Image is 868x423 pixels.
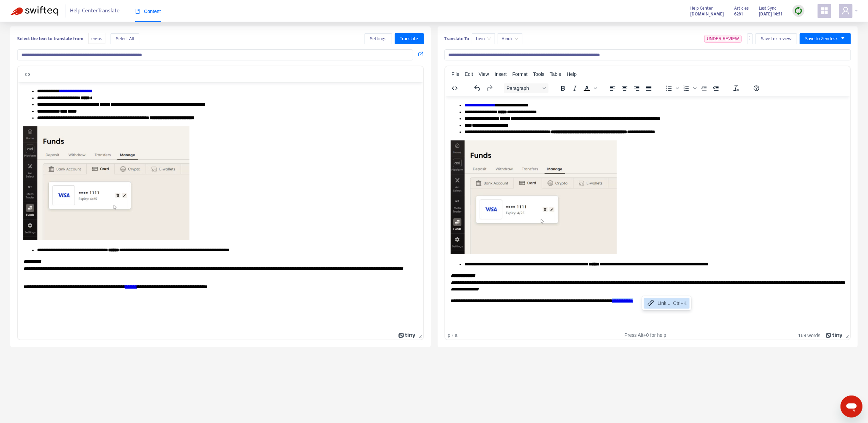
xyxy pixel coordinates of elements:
button: Align right [631,83,643,93]
div: › [452,332,453,338]
button: Save for review [755,33,797,44]
span: Save to Zendesk [805,35,838,43]
span: Insert [495,71,507,77]
div: Press the Up and Down arrow keys to resize the editor. [843,331,850,340]
button: Bold [557,83,569,93]
b: Select the text to translate from [17,35,83,43]
strong: [DATE] 14:51 [759,10,782,18]
span: Edit [465,71,473,77]
iframe: Rich Text Area [18,82,423,331]
span: appstore [820,7,829,15]
strong: 6281 [734,10,743,18]
button: Undo [472,83,483,93]
span: Help Center Translate [70,4,120,18]
span: Content [135,9,161,14]
button: Select All [111,33,139,44]
div: Link... [658,299,670,307]
span: File [452,71,460,77]
div: Text color Black [581,83,598,93]
button: Decrease indent [698,83,710,93]
span: Save for review [761,35,791,43]
a: Powered by Tiny [398,332,416,338]
span: more [748,36,752,41]
iframe: Rich Text Area [445,96,850,331]
a: [DOMAIN_NAME] [690,10,724,18]
b: Translate To [444,35,470,43]
span: View [479,71,489,77]
span: Help Center [690,4,713,12]
div: a [455,332,458,338]
span: Last Sync [759,4,776,12]
button: Align left [607,83,618,93]
a: Powered by Tiny [826,332,843,338]
span: en-us [89,33,105,44]
div: Bullet list [663,83,680,93]
button: Redo [484,83,495,93]
button: Clear formatting [730,83,742,93]
span: hi-in [476,34,491,44]
iframe: Button to launch messaging window [841,396,863,418]
button: Italic [569,83,581,93]
span: Articles [734,4,749,12]
span: Select All [116,35,134,43]
div: Ctrl+K [673,299,686,307]
span: user [842,7,850,15]
span: Help [567,71,577,77]
button: 169 words [798,332,821,338]
span: Tools [533,71,544,77]
button: Settings [364,33,392,44]
span: Hindi [502,34,518,44]
span: caret-down [841,36,845,41]
button: Increase indent [710,83,722,93]
span: Settings [370,35,386,43]
button: Translate [395,33,424,44]
button: Align center [619,83,630,93]
button: Block Paragraph [504,83,548,93]
button: more [747,33,753,44]
span: Translate [400,35,418,43]
div: Link... [644,298,690,309]
button: Save to Zendeskcaret-down [800,33,851,44]
div: Press the Up and Down arrow keys to resize the editor. [416,331,423,340]
div: Numbered list [681,83,698,93]
span: Format [512,71,528,77]
button: Help [751,83,762,93]
span: Table [550,71,561,77]
span: Paragraph [507,85,540,91]
span: book [135,9,140,14]
img: sync.dc5367851b00ba804db3.png [794,7,803,15]
span: UNDER REVIEW [707,36,739,41]
div: Press Alt+0 for help [579,332,711,338]
button: Justify [643,83,655,93]
div: p [448,332,451,338]
img: Swifteq [10,6,58,16]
